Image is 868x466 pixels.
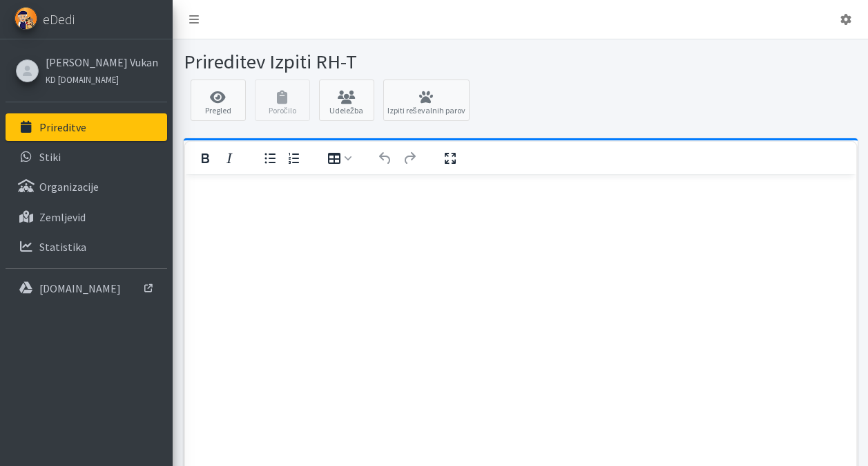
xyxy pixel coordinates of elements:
[193,149,217,168] button: Krepko
[184,50,516,74] h1: Prireditev Izpiti RH-T
[39,281,121,295] p: [DOMAIN_NAME]
[6,274,167,302] a: [DOMAIN_NAME]
[191,80,246,121] a: Pregled
[15,7,37,30] img: eDedi
[46,71,158,87] a: KD [DOMAIN_NAME]
[323,149,356,168] button: Tabela
[6,233,167,261] a: Statistika
[43,9,75,30] span: eDedi
[218,149,241,168] button: Poševno
[6,113,167,141] a: Prireditve
[39,120,86,134] p: Prireditve
[6,203,167,231] a: Zemljevid
[374,149,397,168] button: Razveljavi
[39,150,61,164] p: Stiki
[39,180,99,194] p: Organizacije
[46,54,158,71] a: [PERSON_NAME] Vukan
[46,74,119,85] small: KD [DOMAIN_NAME]
[39,240,86,254] p: Statistika
[438,149,462,168] button: Čez cel zaslon
[6,173,167,201] a: Organizacije
[282,149,306,168] button: Oštevilčen seznam
[319,80,374,121] a: Udeležba
[6,143,167,171] a: Stiki
[258,149,282,168] button: Označen seznam
[398,149,421,168] button: Ponovno uveljavi
[383,80,470,121] a: Izpiti reševalnih parov
[39,210,86,224] p: Zemljevid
